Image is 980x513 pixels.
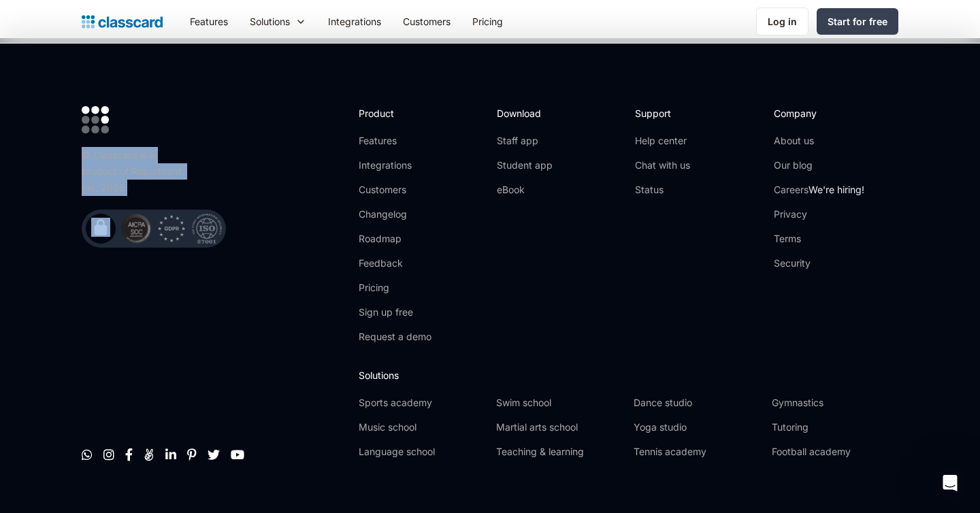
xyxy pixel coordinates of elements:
a: Tennis academy [634,445,760,459]
a: Request a demo [359,330,431,344]
div: Solutions [239,6,317,37]
h2: Solutions [359,368,898,382]
a: Changelog [359,208,431,221]
a: Security [774,256,864,270]
a: eBook [497,183,553,197]
a: Integrations [317,6,392,37]
a: Features [359,134,431,148]
div: Start for free [828,14,887,29]
a:  [144,448,154,461]
a:  [103,448,114,461]
a: Student app [497,159,553,172]
h2: Download [497,106,553,120]
a: Status [635,183,690,197]
a: About us [774,134,864,148]
a: Integrations [359,159,431,172]
iframe: Intercom live chat [934,467,966,499]
div: Log in [768,14,797,29]
a:  [165,448,176,461]
span: We're hiring! [808,184,864,195]
a: Pricing [359,281,431,295]
a: Sports academy [359,396,485,410]
a: Language school [359,445,485,459]
a: Our blog [774,159,864,172]
a: Customers [392,6,461,37]
a: CareersWe're hiring! [774,183,864,197]
a: Sign up free [359,305,431,319]
a: Feedback [359,256,431,270]
a: Teaching & learning [496,445,623,459]
a:  [231,448,244,461]
a: Customers [359,183,431,197]
h2: Company [774,106,864,120]
a: Music school [359,420,485,434]
a: Log in [756,7,808,35]
h2: Support [635,106,690,120]
a: Roadmap [359,232,431,246]
a: Swim school [496,396,623,410]
a: Martial arts school [496,420,623,434]
a: Privacy [774,208,864,221]
a: Gymnastics [772,396,898,410]
a: Staff app [497,134,553,148]
a:  [125,448,133,461]
a:  [208,448,220,461]
a: Yoga studio [634,420,760,434]
a: Start for free [817,8,898,35]
a: Chat with us [635,159,690,172]
a:  [187,448,197,461]
div: Solutions [250,14,290,29]
a: Pricing [461,6,514,37]
a: Tutoring [772,420,898,434]
a: Dance studio [634,396,760,410]
a: Football academy [772,445,898,459]
h2: Product [359,106,431,120]
a: Help center [635,134,690,148]
div: © Classcard is a product of Reportcard, Inc. 2025 [82,147,191,196]
a: Terms [774,232,864,246]
a: Features [179,6,239,37]
a:  [82,448,93,461]
a: Logo [82,12,163,31]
